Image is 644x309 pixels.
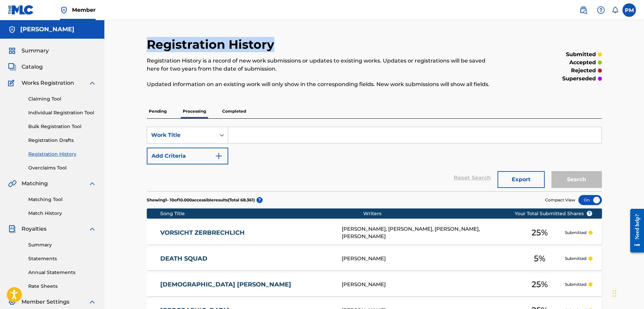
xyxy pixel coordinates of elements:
img: Top Rightsholder [60,6,68,14]
span: 25 % [532,227,548,239]
span: Member Settings [22,298,69,306]
div: [PERSON_NAME] [342,255,515,263]
a: CatalogCatalog [8,63,43,71]
a: Matching Tool [28,196,96,203]
span: Works Registration [22,79,74,87]
span: Matching [22,180,48,188]
a: VORSICHT ZERBRECHLICH [160,229,333,237]
img: 9d2ae6d4665cec9f34b9.svg [215,152,223,160]
img: help [597,6,605,14]
p: accepted [569,59,596,67]
p: submitted [566,50,596,59]
h2: Registration History [147,37,278,52]
img: Summary [8,47,16,55]
div: Song Title [160,210,363,217]
span: Catalog [22,63,43,71]
h5: GEMA [20,26,74,33]
a: DEATH SQUAD [160,255,333,263]
img: Royalties [8,225,16,233]
a: Statements [28,255,96,262]
a: Overclaims Tool [28,164,96,171]
div: [PERSON_NAME] [342,281,515,288]
div: Notifications [612,7,618,13]
a: [DEMOGRAPHIC_DATA] [PERSON_NAME] [160,281,333,288]
img: search [579,6,587,14]
p: Registration History is a record of new work submissions or updates to existing works. Updates or... [147,57,497,73]
div: Work Title [151,131,212,139]
div: [PERSON_NAME], [PERSON_NAME], [PERSON_NAME], [PERSON_NAME] [342,225,515,240]
iframe: Resource Center [625,204,644,258]
span: ? [257,197,263,203]
p: Submitted [565,281,586,287]
div: Help [594,3,608,17]
p: Submitted [565,230,586,236]
p: Submitted [565,256,586,262]
a: Summary [28,241,96,248]
a: Match History [28,210,96,217]
a: SummarySummary [8,47,49,55]
img: Matching [8,180,16,188]
div: User Menu [622,3,636,17]
img: Member Settings [8,298,16,306]
p: Showing 1 - 10 of 10.000 accessible results (Total 68.361 ) [147,197,255,203]
img: expand [88,225,96,233]
img: expand [88,298,96,306]
img: Catalog [8,63,16,71]
img: expand [88,79,96,87]
span: Member [72,6,96,14]
span: Summary [22,47,49,55]
a: Registration History [28,151,96,158]
a: Registration Drafts [28,137,96,144]
a: Rate Sheets [28,283,96,290]
a: Individual Registration Tool [28,109,96,116]
span: Your Total Submitted Shares [515,210,592,217]
span: Royalties [22,225,46,233]
a: Claiming Tool [28,95,96,103]
iframe: Chat Widget [610,277,644,309]
a: Public Search [577,3,590,17]
div: Writers [363,210,536,217]
span: ? [587,211,592,216]
img: expand [88,180,96,188]
p: Completed [220,104,248,118]
p: superseded [562,75,596,83]
img: Works Registration [8,79,17,87]
img: Accounts [8,26,16,34]
button: Add Criteria [147,148,228,164]
span: Compact View [545,197,575,203]
form: Search Form [147,127,602,191]
span: 25 % [532,278,548,291]
p: Pending [147,104,169,118]
p: Updated information on an existing work will only show in the corresponding fields. New work subm... [147,80,497,88]
span: 5 % [534,253,545,265]
div: Ziehen [612,283,616,304]
p: rejected [571,67,596,75]
p: Processing [181,104,208,118]
a: Annual Statements [28,269,96,276]
div: Chat-Widget [610,277,644,309]
a: Bulk Registration Tool [28,123,96,130]
button: Export [498,171,545,188]
img: MLC Logo [8,5,34,15]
